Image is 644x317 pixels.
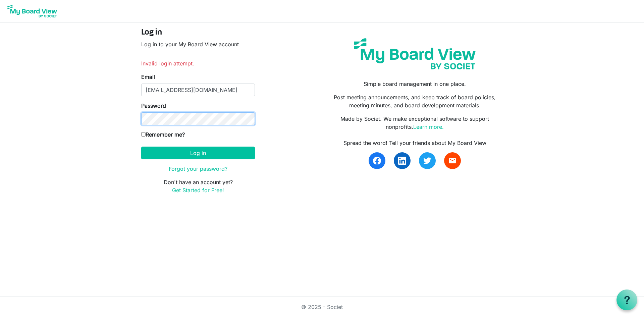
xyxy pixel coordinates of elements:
img: linkedin.svg [398,157,406,165]
p: Simple board management in one place. [327,80,503,88]
h4: Log in [141,28,255,38]
p: Don't have an account yet? [141,178,255,194]
img: My Board View Logo [5,3,59,19]
p: Post meeting announcements, and keep track of board policies, meeting minutes, and board developm... [327,93,503,109]
label: Remember me? [141,130,185,139]
label: Password [141,102,166,110]
img: facebook.svg [373,157,381,165]
p: Log in to your My Board View account [141,40,255,48]
span: email [448,157,457,165]
li: Invalid login attempt. [141,59,255,67]
a: © 2025 - Societ [301,304,343,310]
a: Forgot your password? [169,165,227,172]
a: Get Started for Free! [172,187,224,194]
img: twitter.svg [423,157,431,165]
a: email [444,152,461,169]
input: Remember me? [141,132,146,137]
label: Email [141,73,155,81]
button: Log in [141,147,255,159]
p: Made by Societ. We make exceptional software to support nonprofits. [327,115,503,131]
a: Learn more. [413,123,444,130]
div: Spread the word! Tell your friends about My Board View [327,139,503,147]
img: my-board-view-societ.svg [349,33,481,74]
